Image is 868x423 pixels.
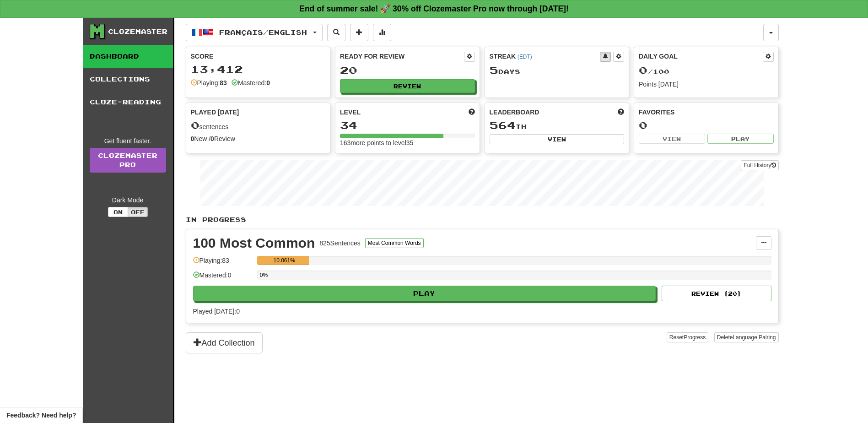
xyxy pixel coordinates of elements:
button: ResetProgress [667,332,708,342]
div: Playing: [191,78,227,87]
a: (EDT) [518,54,532,60]
span: 0 [191,119,199,131]
span: Score more points to level up [469,108,475,117]
span: 5 [490,64,498,76]
button: Add Collection [186,332,263,353]
span: 564 [490,119,516,131]
span: Français / English [219,28,307,36]
span: Open feedback widget [6,411,76,420]
div: Dark Mode [90,195,166,205]
div: th [490,119,625,131]
strong: 0 [266,79,270,87]
a: Collections [83,68,173,91]
div: Favorites [639,108,774,117]
button: Français/English [186,24,323,41]
div: 163 more points to level 35 [340,138,475,147]
button: Add sentence to collection [350,24,368,41]
div: 13,412 [191,64,326,75]
button: On [108,207,128,217]
button: Off [128,207,148,217]
span: Progress [684,334,706,341]
span: Played [DATE]: 0 [193,308,240,315]
div: Playing: 83 [193,256,253,271]
div: 825 Sentences [319,239,361,248]
span: Leaderboard [490,108,539,117]
div: Streak [490,52,600,61]
div: Mastered: 0 [193,271,253,286]
div: Clozemaster [108,27,167,36]
a: ClozemasterPro [90,148,166,173]
div: sentences [191,119,326,131]
span: Language Pairing [733,334,776,341]
a: Dashboard [83,45,173,68]
p: In Progress [186,215,779,224]
span: This week in points, UTC [618,108,624,117]
div: Ready for Review [340,52,464,61]
div: 0 [639,119,774,131]
a: Cloze-Reading [83,91,173,114]
div: Get fluent faster. [90,136,166,146]
button: Review [340,79,475,93]
strong: 0 [210,135,214,142]
div: 34 [340,119,475,131]
div: Score [191,52,326,61]
button: Review (20) [662,286,771,301]
div: Day s [490,65,625,76]
div: 100 Most Common [193,236,315,250]
div: Points [DATE] [639,80,774,89]
div: Daily Goal [639,52,763,62]
button: View [639,134,705,144]
span: Level [340,108,361,117]
strong: 0 [191,135,194,142]
button: View [490,134,625,144]
span: 0 [639,64,647,76]
span: Played [DATE] [191,108,239,117]
span: / 100 [639,68,669,76]
div: 20 [340,65,475,76]
button: Play [193,286,656,301]
div: New / Review [191,134,326,143]
div: Mastered: [232,78,270,87]
strong: End of summer sale! 🚀 30% off Clozemaster Pro now through [DATE]! [299,4,569,13]
strong: 83 [220,79,227,87]
button: Play [707,134,774,144]
button: DeleteLanguage Pairing [714,332,779,342]
button: More stats [373,24,391,41]
button: Search sentences [327,24,345,41]
button: Full History [741,160,778,170]
div: 10.061% [260,256,309,265]
button: Most Common Words [365,238,424,248]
